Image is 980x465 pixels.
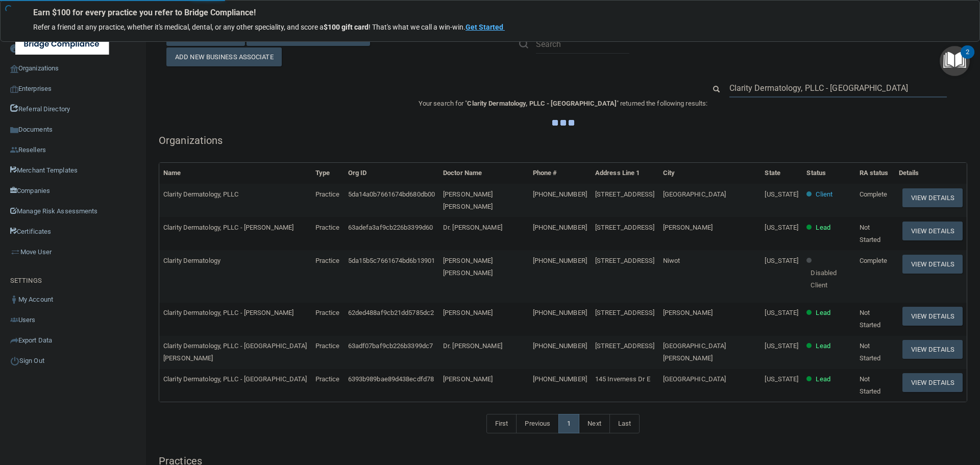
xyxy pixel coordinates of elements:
[902,255,963,274] button: View Details
[348,375,434,383] span: 6393b989bae89d438ecdfd78
[315,257,340,264] span: Practice
[163,375,307,383] span: Clarity Dermatology, PLLC - [GEOGRAPHIC_DATA]
[761,163,802,184] th: State
[10,316,18,324] img: icon-users.e205127d.png
[940,46,970,76] button: Open Resource Center, 2 new notifications
[10,65,18,73] img: organization-icon.f8decf85.png
[465,23,503,31] strong: Get Started
[536,35,629,54] input: Search
[663,375,726,383] span: [GEOGRAPHIC_DATA]
[902,222,963,240] button: View Details
[159,163,311,184] th: Name
[344,163,439,184] th: Org ID
[33,8,947,17] p: Earn $100 for every practice you refer to Bridge Compliance!
[443,309,493,316] span: [PERSON_NAME]
[348,342,433,350] span: 63adf07baf9cb226b3399dc7
[10,247,20,257] img: briefcase.64adab9b.png
[519,39,528,48] img: ic-search.3b580494.png
[15,34,109,55] img: bridge_compliance_login_screen.278c3ca4.svg
[765,309,798,316] span: [US_STATE]
[816,188,832,201] p: Client
[729,79,947,97] input: Search
[439,163,528,184] th: Doctor Name
[595,342,655,350] span: [STREET_ADDRESS]
[860,309,881,329] span: Not Started
[10,336,18,345] img: icon-export.b9366987.png
[659,163,761,184] th: City
[966,52,969,65] div: 2
[443,375,493,383] span: [PERSON_NAME]
[860,190,888,198] span: Complete
[609,414,640,433] a: Last
[324,23,369,31] strong: $100 gift card
[315,224,340,231] span: Practice
[348,190,435,198] span: 5da14a0b7661674bd680db00
[663,257,680,264] span: Niwot
[558,414,579,433] a: 1
[486,414,517,433] a: First
[816,373,830,385] p: Lead
[443,224,502,231] span: Dr. [PERSON_NAME]
[369,23,465,31] span: ! That's what we call a win-win.
[163,342,307,362] span: Clarity Dermatology, PLLC - [GEOGRAPHIC_DATA][PERSON_NAME]
[163,257,220,264] span: Clarity Dermatology
[163,190,239,198] span: Clarity Dermatology, PLLC
[443,190,493,210] span: [PERSON_NAME] [PERSON_NAME]
[765,224,798,231] span: [US_STATE]
[860,224,881,243] span: Not Started
[802,163,855,184] th: Status
[579,414,609,433] a: Next
[860,375,881,395] span: Not Started
[311,163,344,184] th: Type
[895,163,967,184] th: Details
[10,86,18,93] img: enterprise.0d942306.png
[595,190,655,198] span: [STREET_ADDRESS]
[595,309,655,316] span: [STREET_ADDRESS]
[902,340,963,359] button: View Details
[516,414,559,433] a: Previous
[467,100,617,107] span: Clarity Dermatology, PLLC - [GEOGRAPHIC_DATA]
[816,222,830,234] p: Lead
[765,342,798,350] span: [US_STATE]
[10,356,19,365] img: ic_power_dark.7ecde6b1.png
[765,190,798,198] span: [US_STATE]
[765,257,798,264] span: [US_STATE]
[860,257,888,264] span: Complete
[533,190,587,198] span: [PHONE_NUMBER]
[315,309,340,316] span: Practice
[595,257,655,264] span: [STREET_ADDRESS]
[663,309,713,316] span: [PERSON_NAME]
[902,307,963,326] button: View Details
[811,267,851,291] p: Disabled Client
[10,275,42,287] label: SETTINGS
[663,342,726,362] span: [GEOGRAPHIC_DATA][PERSON_NAME]
[348,224,433,231] span: 63adefa3af9cb226b3399d60
[10,296,18,304] img: ic_user_dark.df1a06c3.png
[159,135,967,146] h5: Organizations
[902,373,963,392] button: View Details
[315,190,340,198] span: Practice
[33,23,324,31] span: Refer a friend at any practice, whether it's medical, dental, or any other speciality, and score a
[465,23,505,31] a: Get Started
[529,163,591,184] th: Phone #
[816,340,830,352] p: Lead
[765,375,798,383] span: [US_STATE]
[10,146,18,154] img: ic_reseller.de258add.png
[902,188,963,207] button: View Details
[663,190,726,198] span: [GEOGRAPHIC_DATA]
[860,342,881,362] span: Not Started
[595,375,650,383] span: 145 Inverness Dr E
[533,257,587,264] span: [PHONE_NUMBER]
[533,342,587,350] span: [PHONE_NUMBER]
[533,375,587,383] span: [PHONE_NUMBER]
[595,224,655,231] span: [STREET_ADDRESS]
[443,257,493,277] span: [PERSON_NAME] [PERSON_NAME]
[663,224,713,231] span: [PERSON_NAME]
[163,224,293,231] span: Clarity Dermatology, PLLC - [PERSON_NAME]
[533,224,587,231] span: [PHONE_NUMBER]
[159,97,967,110] p: Your search for " " returned the following results:
[163,309,293,316] span: Clarity Dermatology, PLLC - [PERSON_NAME]
[348,309,434,316] span: 62ded488af9cb21dd5785dc2
[816,307,830,319] p: Lead
[315,375,340,383] span: Practice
